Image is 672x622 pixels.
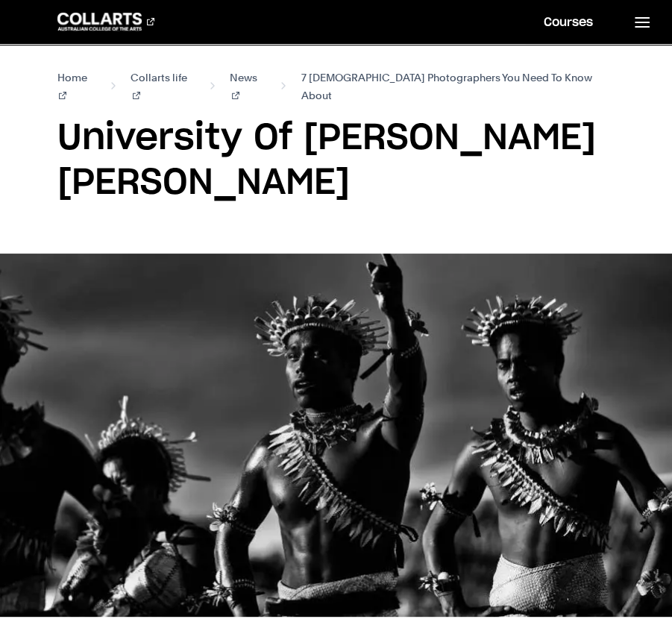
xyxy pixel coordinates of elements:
[230,69,266,104] a: News
[57,69,95,104] a: Home
[131,69,195,104] a: Collarts life
[57,13,154,31] div: Go to homepage
[301,69,615,104] span: 7 [DEMOGRAPHIC_DATA] Photographers You Need To Know About
[57,116,615,206] h1: University Of [PERSON_NAME] [PERSON_NAME]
